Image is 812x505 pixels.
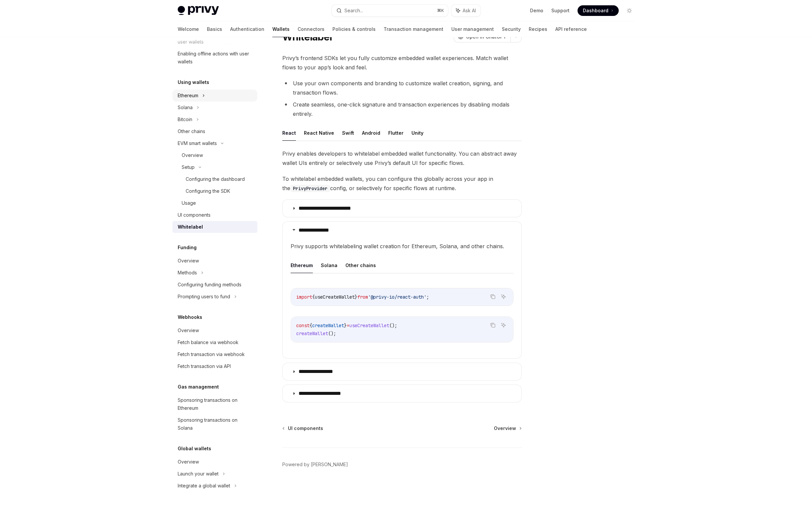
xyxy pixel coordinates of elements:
[230,21,264,37] a: Authentication
[344,323,347,328] span: }
[178,257,199,265] div: Overview
[342,125,354,141] button: Swift
[207,21,222,37] a: Basics
[290,185,330,192] code: PrivyProvider
[172,394,257,414] a: Sponsoring transactions on Ethereum
[355,294,357,300] span: }
[282,149,522,168] span: Privy enables developers to whitelabel embedded wallet functionality. You can abstract away walle...
[583,7,608,14] span: Dashboard
[411,125,423,141] button: Unity
[178,211,211,219] div: UI components
[463,7,476,14] span: Ask AI
[451,5,481,17] button: Ask AI
[315,294,355,300] span: useCreateWallet
[328,330,336,336] span: ();
[178,470,219,478] div: Launch your wallet
[344,7,363,15] div: Search...
[178,458,199,466] div: Overview
[178,362,231,370] div: Fetch transaction via API
[296,294,312,300] span: import
[178,115,192,123] div: Bitcoin
[345,257,376,273] button: Other chains
[282,79,522,97] li: Use your own components and branding to customize wallet creation, signing, and transaction flows.
[282,100,522,118] li: Create seamless, one-click signature and transaction experiences by disabling modals entirely.
[529,21,547,37] a: Recipes
[178,326,199,334] div: Overview
[178,6,219,15] img: light logo
[499,292,508,301] button: Ask AI
[291,257,313,273] button: Ethereum
[182,163,195,171] div: Setup
[288,425,323,432] span: UI components
[172,360,257,372] a: Fetch transaction via API
[178,281,241,289] div: Configuring funding methods
[282,221,522,359] details: **** **** *****Privy supports whitelabeling wallet creation for Ethereum, Solana, and other chain...
[178,244,197,252] h5: Funding
[172,255,257,267] a: Overview
[426,294,429,300] span: ;
[530,7,543,14] a: Demo
[178,445,211,453] h5: Global wallets
[304,125,334,141] button: React Native
[172,348,257,360] a: Fetch transaction via webhook
[551,7,570,14] a: Support
[332,5,448,17] button: Search...⌘K
[172,149,257,161] a: Overview
[178,139,217,147] div: EVM smart wallets
[272,21,290,37] a: Wallets
[172,185,257,197] a: Configuring the SDK
[282,461,348,468] a: Powered by [PERSON_NAME]
[624,5,635,16] button: Toggle dark mode
[172,414,257,434] a: Sponsoring transactions on Solana
[282,53,522,72] span: Privy’s frontend SDKs let you fully customize embedded wallet experiences. Match wallet flows to ...
[347,323,349,328] span: =
[182,151,203,159] div: Overview
[186,175,245,183] div: Configuring the dashboard
[502,21,521,37] a: Security
[178,350,245,358] div: Fetch transaction via webhook
[296,330,328,336] span: createWallet
[178,21,199,37] a: Welcome
[291,242,513,251] span: Privy supports whitelabeling wallet creation for Ethereum, Solana, and other chains.
[282,174,522,193] span: To whitelabel embedded wallets, you can configure this globally across your app in the config, or...
[499,321,508,329] button: Ask AI
[172,456,257,468] a: Overview
[389,323,397,328] span: ();
[357,294,368,300] span: from
[283,425,323,432] a: UI components
[178,313,202,321] h5: Webhooks
[296,323,310,328] span: const
[437,8,444,13] span: ⌘ K
[312,323,344,328] span: createWallet
[298,21,324,37] a: Connectors
[178,293,230,301] div: Prompting users to fund
[321,257,337,273] button: Solana
[178,416,253,432] div: Sponsoring transactions on Solana
[494,425,516,432] span: Overview
[489,321,497,329] button: Copy the contents from the code block
[368,294,426,300] span: '@privy-io/react-auth'
[312,294,315,300] span: {
[172,336,257,348] a: Fetch balance via webhook
[178,269,197,277] div: Methods
[172,197,257,209] a: Usage
[186,187,230,195] div: Configuring the SDK
[178,78,209,86] h5: Using wallets
[494,425,521,432] a: Overview
[172,279,257,291] a: Configuring funding methods
[178,338,238,346] div: Fetch balance via webhook
[384,21,443,37] a: Transaction management
[182,199,196,207] div: Usage
[172,325,257,336] a: Overview
[172,48,257,68] a: Enabling offline actions with user wallets
[555,21,587,37] a: API reference
[178,383,219,391] h5: Gas management
[178,396,253,412] div: Sponsoring transactions on Ethereum
[172,221,257,233] a: Whitelabel
[178,104,193,111] div: Solana
[332,21,376,37] a: Policies & controls
[282,125,296,141] button: React
[172,173,257,185] a: Configuring the dashboard
[172,209,257,221] a: UI components
[178,127,205,135] div: Other chains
